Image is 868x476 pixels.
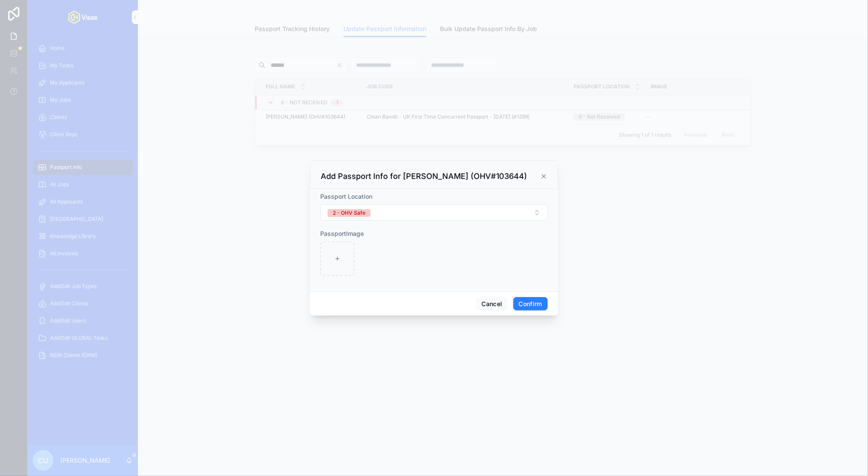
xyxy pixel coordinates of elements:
[320,193,372,200] span: Passport Location
[320,230,364,237] span: PassportImage
[333,209,365,217] div: 2 - OHV Safe
[476,297,508,311] button: Cancel
[513,297,548,311] button: Confirm
[320,204,548,221] button: Select Button
[321,171,527,182] h3: Add Passport Info for [PERSON_NAME] (OHV#103644)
